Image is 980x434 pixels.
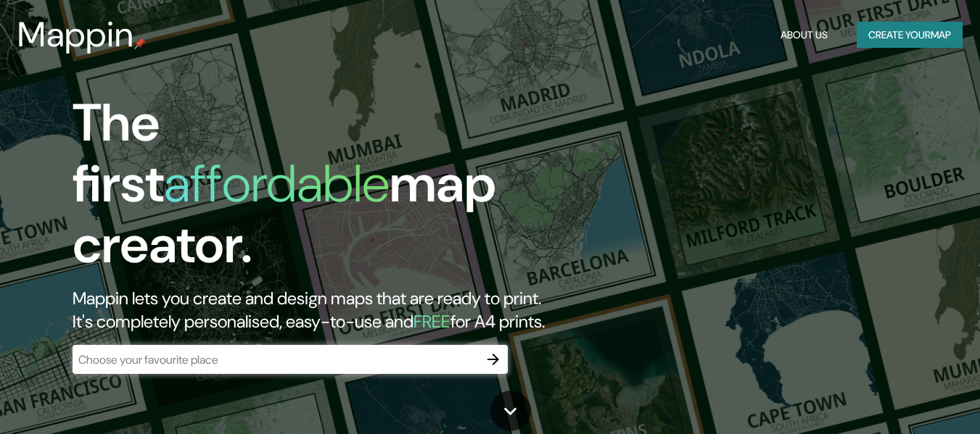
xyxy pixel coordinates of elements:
h1: The first map creator. [73,93,563,287]
h5: FREE [413,310,450,333]
button: Create yourmap [857,22,963,49]
img: mappin-pin [134,38,146,49]
button: About Us [775,22,833,49]
h3: Mappin [17,14,134,55]
h1: affordable [164,150,390,217]
input: Choose your favourite place [73,351,479,368]
h2: Mappin lets you create and design maps that are ready to print. It's completely personalised, eas... [73,287,563,333]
